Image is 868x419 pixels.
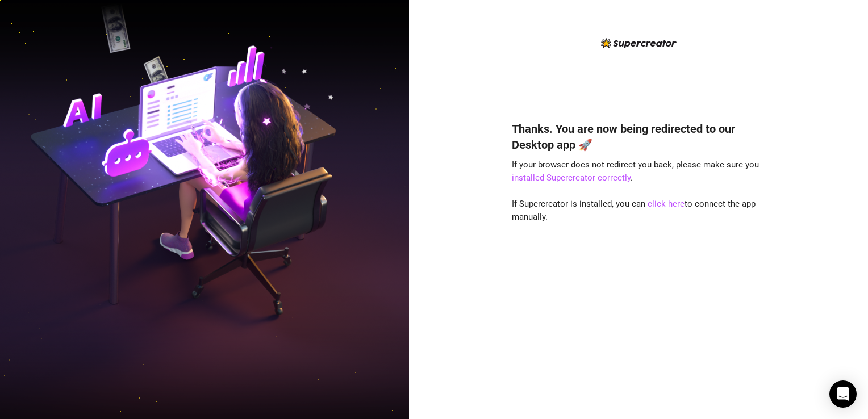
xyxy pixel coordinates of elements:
[512,199,756,223] span: If Supercreator is installed, you can to connect the app manually.
[512,173,631,183] a: installed Supercreator correctly
[648,199,685,209] a: click here
[512,121,765,153] h4: Thanks. You are now being redirected to our Desktop app 🚀
[512,160,759,183] span: If your browser does not redirect you back, please make sure you .
[601,38,677,48] img: logo-BBDzfeDw.svg
[829,380,857,408] div: Open Intercom Messenger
